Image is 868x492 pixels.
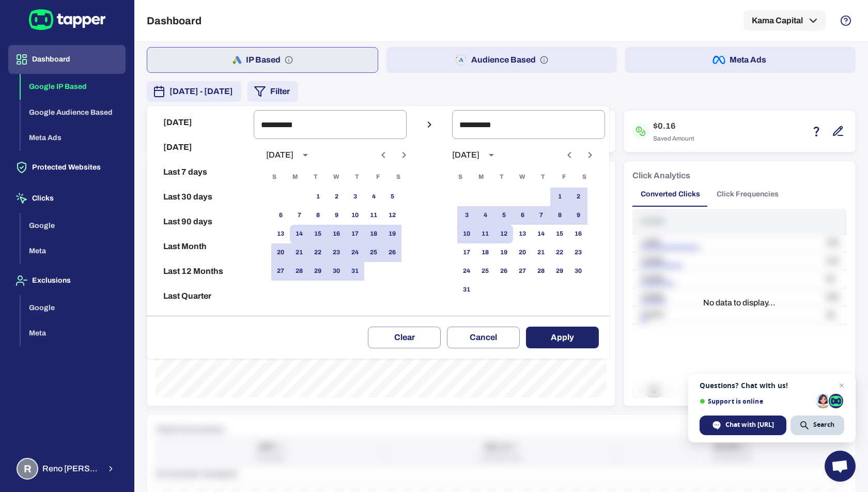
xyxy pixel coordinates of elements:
button: 26 [494,262,513,281]
button: 23 [327,243,346,262]
button: Previous month [561,146,578,164]
button: 19 [383,225,401,243]
button: 4 [476,206,494,225]
button: 29 [308,262,327,281]
span: Thursday [534,167,552,188]
button: 27 [513,262,532,281]
button: 30 [327,262,346,281]
button: 13 [271,225,290,243]
button: 21 [290,243,308,262]
a: Open chat [825,451,856,482]
button: 18 [476,243,494,262]
span: Monday [286,167,304,188]
button: 22 [550,243,569,262]
button: 28 [290,262,308,281]
button: 27 [271,262,290,281]
button: 25 [476,262,494,281]
button: calendar view is open, switch to year view [297,146,314,164]
button: 14 [532,225,550,243]
button: 16 [327,225,346,243]
button: 9 [569,206,587,225]
button: 20 [513,243,532,262]
button: 19 [494,243,513,262]
span: Chat with [URL] [725,420,774,429]
button: Last 90 days [151,209,250,234]
button: 7 [290,206,308,225]
button: 3 [346,188,364,206]
button: 31 [457,281,476,299]
button: [DATE] [151,110,250,135]
button: 20 [271,243,290,262]
button: Reset [151,309,250,333]
button: 18 [364,225,383,243]
span: Search [813,420,834,429]
button: 30 [569,262,587,281]
button: Last Quarter [151,284,250,309]
button: Last Month [151,234,250,259]
span: Saturday [575,167,594,188]
button: 8 [308,206,327,225]
button: 29 [550,262,569,281]
button: 15 [308,225,327,243]
button: 1 [550,188,569,206]
button: 5 [494,206,513,225]
button: 11 [476,225,494,243]
span: Wednesday [513,167,532,188]
span: Thursday [348,167,366,188]
button: 11 [364,206,383,225]
button: Cancel [447,327,520,348]
span: Monday [472,167,490,188]
button: 13 [513,225,532,243]
button: Clear [368,327,441,348]
button: 17 [346,225,364,243]
span: Tuesday [492,167,511,188]
button: 10 [457,225,476,243]
div: [DATE] [452,150,479,160]
button: 15 [550,225,569,243]
button: Next month [581,146,599,164]
button: 7 [532,206,550,225]
button: 6 [271,206,290,225]
span: Saturday [389,167,408,188]
button: 21 [532,243,550,262]
button: Last 12 Months [151,259,250,284]
span: Tuesday [306,167,325,188]
button: calendar view is open, switch to year view [483,146,500,164]
span: Sunday [265,167,284,188]
span: Questions? Chat with us! [700,381,844,390]
button: 12 [494,225,513,243]
button: 16 [569,225,587,243]
button: 10 [346,206,364,225]
button: 6 [513,206,532,225]
button: 28 [532,262,550,281]
span: Friday [368,167,387,188]
button: 8 [550,206,569,225]
button: 5 [383,188,401,206]
button: 2 [569,188,587,206]
div: [DATE] [266,150,293,160]
button: [DATE] [151,135,250,160]
button: 23 [569,243,587,262]
button: Last 7 days [151,160,250,185]
button: 24 [346,243,364,262]
button: 12 [383,206,401,225]
button: 1 [308,188,327,206]
button: 24 [457,262,476,281]
button: 4 [364,188,383,206]
span: Support is online [700,397,812,405]
span: Sunday [451,167,470,188]
span: Wednesday [327,167,346,188]
button: 31 [346,262,364,281]
button: Apply [526,327,599,348]
span: Friday [554,167,573,188]
button: Previous month [375,146,392,164]
button: 14 [290,225,308,243]
button: 26 [383,243,401,262]
button: 17 [457,243,476,262]
button: 2 [327,188,346,206]
button: 22 [308,243,327,262]
button: 25 [364,243,383,262]
button: Last 30 days [151,185,250,209]
button: 9 [327,206,346,225]
button: 3 [457,206,476,225]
